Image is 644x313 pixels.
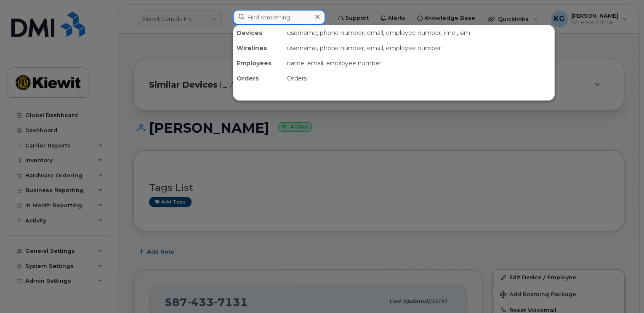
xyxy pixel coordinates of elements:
[607,276,638,307] iframe: Messenger Launcher
[233,71,284,86] div: Orders
[284,25,554,40] div: username, phone number, email, employee number, imei, sim
[284,56,554,71] div: name, email, employee number
[233,25,284,40] div: Devices
[233,56,284,71] div: Employees
[284,40,554,56] div: username, phone number, email, employee number
[284,71,554,86] div: Orders
[233,40,284,56] div: Wirelines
